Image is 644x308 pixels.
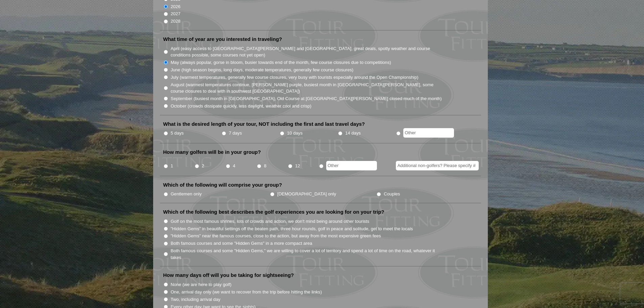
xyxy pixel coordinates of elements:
label: 4 [233,163,235,169]
label: 2026 [171,3,181,10]
label: "Hidden Gems" in beautiful settings off the beaten path, three hour rounds, golf in peace and sol... [171,226,413,232]
label: 2028 [171,18,181,25]
label: August (warmest temperatures continue, [PERSON_NAME] purple, busiest month in [GEOGRAPHIC_DATA][P... [171,81,443,95]
label: Couples [384,191,400,197]
label: One, arrival day only (we want to recover from the trip before hitting the links) [171,289,322,295]
label: "Hidden Gems" near the famous courses, close to the action, but away from the most expensive gree... [171,233,381,239]
label: May (always popular, gorse in bloom, busier towards end of the month, few course closures due to ... [171,59,391,66]
label: 14 days [345,130,361,137]
label: How many golfers will be in your group? [163,149,261,156]
label: 2 [202,163,204,169]
label: Both famous courses and some "Hidden Gems" in a more compact area [171,240,312,247]
label: July (warmest temperatures, generally few course closures, very busy with tourists especially aro... [171,74,419,81]
label: How many days off will you be taking for sightseeing? [163,272,294,279]
label: June (high season begins, long days, moderate temperatures, generally few course closures) [171,67,354,73]
label: April (easy access to [GEOGRAPHIC_DATA][PERSON_NAME] and [GEOGRAPHIC_DATA], great deals, spotty w... [171,45,443,58]
label: None (we are here to play golf) [171,281,232,288]
label: September (busiest month in [GEOGRAPHIC_DATA], Old Course at [GEOGRAPHIC_DATA][PERSON_NAME] close... [171,95,442,102]
label: Golf on the most famous shrines, lots of crowds and action, we don't mind being around other tour... [171,218,369,225]
label: Which of the following will comprise your group? [163,182,282,188]
label: Which of the following best describes the golf experiences you are looking for on your trip? [163,209,384,215]
input: Other [403,128,454,138]
label: Gentlemen only [171,191,202,197]
input: Additional non-golfers? Please specify # [396,161,479,170]
label: Both famous courses and some "Hidden Gems," we are willing to cover a lot of territory and spend ... [171,247,443,261]
label: 12 [295,163,300,169]
label: 8 [264,163,266,169]
input: Other [326,161,377,170]
label: What is the desired length of your tour, NOT including the first and last travel days? [163,121,365,127]
label: October (crowds dissipate quickly, less daylight, weather cool and crisp) [171,103,312,110]
label: 7 days [229,130,242,137]
label: What time of year are you interested in traveling? [163,36,282,43]
label: [DEMOGRAPHIC_DATA] only [277,191,336,197]
label: 1 [171,163,173,169]
label: 10 days [287,130,303,137]
label: Two, including arrival day [171,296,220,303]
label: 5 days [171,130,184,137]
label: 2027 [171,10,181,17]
